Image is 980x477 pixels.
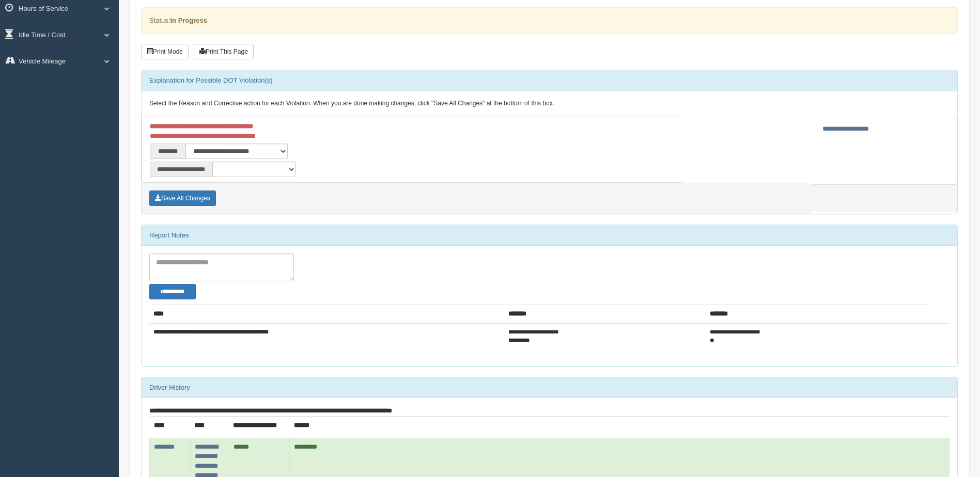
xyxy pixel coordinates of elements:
[142,91,957,116] div: Select the Reason and Corrective action for each Violation. When you are done making changes, cli...
[142,225,957,246] div: Report Notes
[170,17,207,24] strong: In Progress
[142,377,957,398] div: Driver History
[142,70,957,91] div: Explanation for Possible DOT Violation(s)
[141,7,958,34] div: Status:
[194,44,254,59] button: Print This Page
[149,190,216,206] button: Save
[149,284,196,299] button: Change Filter Options
[141,44,189,59] button: Print Mode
